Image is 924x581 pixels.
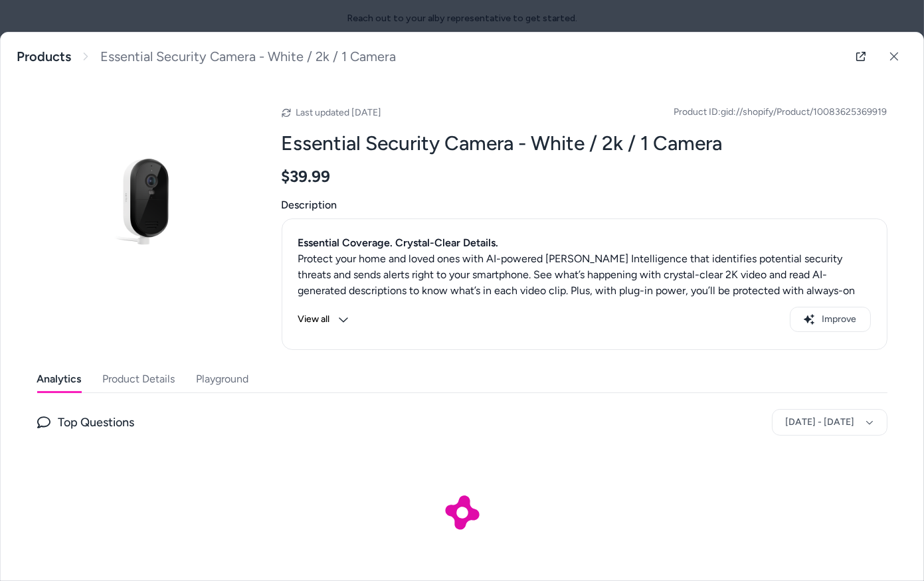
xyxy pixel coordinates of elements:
button: Playground [197,366,249,392]
button: Improve [790,307,871,332]
nav: breadcrumb [17,48,396,65]
strong: Essential Coverage. Crystal-Clear Details. [298,236,499,249]
button: Product Details [103,366,175,392]
span: $39.99 [282,167,331,187]
span: Last updated [DATE] [296,107,382,118]
img: Essential-Security-Plug-In_1cam_right_Resized.png [37,96,250,309]
button: Analytics [37,366,82,392]
span: Description [282,197,887,213]
span: Top Questions [58,413,135,432]
div: Protect your home and loved ones with AI-powered [PERSON_NAME] Intelligence that identifies poten... [298,235,871,315]
span: Essential Security Camera - White / 2k / 1 Camera [100,48,396,65]
span: Product ID: gid://shopify/Product/10083625369919 [674,106,887,119]
a: Products [17,48,71,65]
button: [DATE] - [DATE] [772,409,887,436]
h2: Essential Security Camera - White / 2k / 1 Camera [282,131,887,156]
button: View all [298,307,349,332]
